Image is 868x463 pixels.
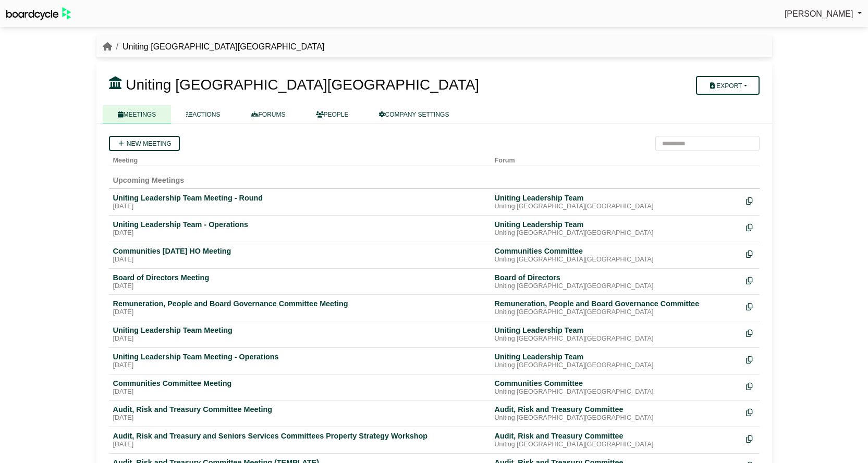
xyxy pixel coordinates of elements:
button: Export [696,76,759,95]
a: Audit, Risk and Treasury and Seniors Services Committees Property Strategy Workshop [DATE] [113,431,486,449]
div: Uniting Leadership Team [495,352,738,361]
div: [DATE] [113,256,486,264]
div: Uniting [GEOGRAPHIC_DATA][GEOGRAPHIC_DATA] [495,203,738,211]
div: Board of Directors Meeting [113,273,486,282]
div: Uniting [GEOGRAPHIC_DATA][GEOGRAPHIC_DATA] [495,361,738,370]
div: Uniting [GEOGRAPHIC_DATA][GEOGRAPHIC_DATA] [495,441,738,449]
div: Make a copy [746,326,755,340]
div: Uniting Leadership Team Meeting [113,326,486,335]
div: Make a copy [746,352,755,366]
div: Communities Committee [495,379,738,388]
div: [DATE] [113,361,486,370]
a: Communities Committee Uniting [GEOGRAPHIC_DATA][GEOGRAPHIC_DATA] [495,246,738,264]
div: [DATE] [113,203,486,211]
li: Uniting [GEOGRAPHIC_DATA][GEOGRAPHIC_DATA] [112,40,325,54]
div: Make a copy [746,193,755,207]
a: Uniting Leadership Team Uniting [GEOGRAPHIC_DATA][GEOGRAPHIC_DATA] [495,193,738,211]
a: ACTIONS [171,105,235,123]
nav: breadcrumb [103,40,325,54]
div: [DATE] [113,335,486,343]
a: Audit, Risk and Treasury Committee Uniting [GEOGRAPHIC_DATA][GEOGRAPHIC_DATA] [495,431,738,449]
div: Make a copy [746,431,755,445]
div: [DATE] [113,414,486,422]
a: Uniting Leadership Team Meeting - Round [DATE] [113,193,486,211]
a: New meeting [109,136,180,151]
div: Make a copy [746,246,755,260]
div: [DATE] [113,282,486,291]
span: Upcoming Meetings [113,176,185,184]
a: Communities Committee Uniting [GEOGRAPHIC_DATA][GEOGRAPHIC_DATA] [495,379,738,396]
div: [DATE] [113,308,486,317]
div: Audit, Risk and Treasury and Seniors Services Committees Property Strategy Workshop [113,431,486,441]
div: Make a copy [746,273,755,287]
div: Make a copy [746,299,755,313]
th: Meeting [109,151,491,166]
div: Uniting [GEOGRAPHIC_DATA][GEOGRAPHIC_DATA] [495,388,738,396]
div: Uniting [GEOGRAPHIC_DATA][GEOGRAPHIC_DATA] [495,414,738,422]
div: Uniting [GEOGRAPHIC_DATA][GEOGRAPHIC_DATA] [495,256,738,264]
div: Uniting Leadership Team - Operations [113,220,486,229]
span: [PERSON_NAME] [785,9,853,18]
div: Make a copy [746,220,755,234]
a: Remuneration, People and Board Governance Committee Uniting [GEOGRAPHIC_DATA][GEOGRAPHIC_DATA] [495,299,738,317]
div: Uniting [GEOGRAPHIC_DATA][GEOGRAPHIC_DATA] [495,229,738,237]
a: Uniting Leadership Team - Operations [DATE] [113,220,486,237]
a: Audit, Risk and Treasury Committee Meeting [DATE] [113,405,486,422]
div: Uniting Leadership Team [495,326,738,335]
span: Uniting [GEOGRAPHIC_DATA][GEOGRAPHIC_DATA] [126,77,479,93]
div: Communities Committee Meeting [113,379,486,388]
div: Audit, Risk and Treasury Committee [495,431,738,441]
div: Audit, Risk and Treasury Committee Meeting [113,405,486,414]
a: MEETINGS [103,105,172,123]
div: [DATE] [113,441,486,449]
a: FORUMS [236,105,301,123]
div: Communities Committee [495,246,738,256]
th: Forum [491,151,742,166]
a: Board of Directors Uniting [GEOGRAPHIC_DATA][GEOGRAPHIC_DATA] [495,273,738,291]
div: Uniting Leadership Team Meeting - Round [113,193,486,203]
a: Communities Committee Meeting [DATE] [113,379,486,396]
div: Remuneration, People and Board Governance Committee Meeting [113,299,486,308]
div: [DATE] [113,388,486,396]
div: Uniting [GEOGRAPHIC_DATA][GEOGRAPHIC_DATA] [495,308,738,317]
div: Uniting [GEOGRAPHIC_DATA][GEOGRAPHIC_DATA] [495,335,738,343]
div: Uniting Leadership Team Meeting - Operations [113,352,486,361]
a: PEOPLE [301,105,364,123]
a: Uniting Leadership Team Uniting [GEOGRAPHIC_DATA][GEOGRAPHIC_DATA] [495,326,738,343]
div: Uniting [GEOGRAPHIC_DATA][GEOGRAPHIC_DATA] [495,282,738,291]
div: Make a copy [746,379,755,393]
a: Uniting Leadership Team Meeting - Operations [DATE] [113,352,486,370]
a: Audit, Risk and Treasury Committee Uniting [GEOGRAPHIC_DATA][GEOGRAPHIC_DATA] [495,405,738,422]
img: BoardcycleBlackGreen-aaafeed430059cb809a45853b8cf6d952af9d84e6e89e1f1685b34bfd5cb7d64.svg [6,7,71,20]
div: Make a copy [746,405,755,419]
a: Uniting Leadership Team Uniting [GEOGRAPHIC_DATA][GEOGRAPHIC_DATA] [495,352,738,370]
div: [DATE] [113,229,486,237]
div: Remuneration, People and Board Governance Committee [495,299,738,308]
a: Uniting Leadership Team Uniting [GEOGRAPHIC_DATA][GEOGRAPHIC_DATA] [495,220,738,237]
div: Board of Directors [495,273,738,282]
a: Remuneration, People and Board Governance Committee Meeting [DATE] [113,299,486,317]
div: Audit, Risk and Treasury Committee [495,405,738,414]
div: Uniting Leadership Team [495,193,738,203]
div: Uniting Leadership Team [495,220,738,229]
a: Uniting Leadership Team Meeting [DATE] [113,326,486,343]
div: Communities [DATE] HO Meeting [113,246,486,256]
a: [PERSON_NAME] [785,7,862,21]
a: COMPANY SETTINGS [364,105,464,123]
a: Board of Directors Meeting [DATE] [113,273,486,291]
a: Communities [DATE] HO Meeting [DATE] [113,246,486,264]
